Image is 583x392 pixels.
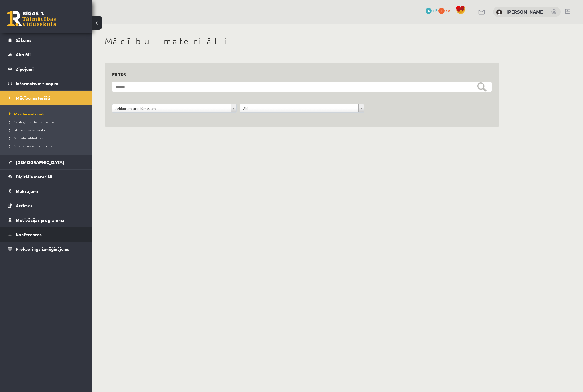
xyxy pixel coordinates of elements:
[16,62,85,76] legend: Ziņojumi
[446,8,450,13] span: xp
[9,119,54,124] span: Pieslēgties Uzdevumiem
[112,104,236,112] a: Jebkuram priekšmetam
[16,76,85,90] legend: Informatīvie ziņojumi
[8,155,85,169] a: [DEMOGRAPHIC_DATA]
[8,227,85,242] a: Konferences
[16,217,64,223] span: Motivācijas programma
[9,127,86,133] a: Literatūras saraksts
[16,203,32,208] span: Atzīmes
[9,143,52,148] span: Publicētas konferences
[8,170,85,184] a: Digitālie materiāli
[9,135,43,140] span: Digitālā bibliotēka
[9,119,86,125] a: Pieslēgties Uzdevumiem
[438,8,445,14] span: 0
[16,52,31,57] span: Aktuāli
[8,213,85,227] a: Motivācijas programma
[16,37,31,43] span: Sākums
[433,8,438,13] span: mP
[426,8,432,14] span: 4
[8,33,85,47] a: Sākums
[9,135,86,141] a: Digitālā bibliotēka
[243,104,356,112] span: Visi
[16,159,64,165] span: [DEMOGRAPHIC_DATA]
[16,95,50,101] span: Mācību materiāli
[8,198,85,213] a: Atzīmes
[426,8,438,13] a: 4 mP
[8,91,85,105] a: Mācību materiāli
[16,184,85,198] legend: Maksājumi
[8,76,85,90] a: Informatīvie ziņojumi
[8,184,85,198] a: Maksājumi
[7,11,56,26] a: Rīgas 1. Tālmācības vidusskola
[9,143,86,149] a: Publicētas konferences
[8,62,85,76] a: Ziņojumi
[105,36,499,46] h1: Mācību materiāli
[438,8,453,13] a: 0 xp
[16,174,52,179] span: Digitālie materiāli
[8,47,85,62] a: Aktuāli
[240,104,364,112] a: Visi
[506,9,545,15] a: [PERSON_NAME]
[8,242,85,256] a: Proktoringa izmēģinājums
[16,232,42,237] span: Konferences
[115,104,228,112] span: Jebkuram priekšmetam
[9,111,86,117] a: Mācību materiāli
[9,127,45,132] span: Literatūras saraksts
[496,9,502,15] img: Beatrise Alviķe
[9,111,45,116] span: Mācību materiāli
[16,246,69,252] span: Proktoringa izmēģinājums
[112,70,484,79] h3: Filtrs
